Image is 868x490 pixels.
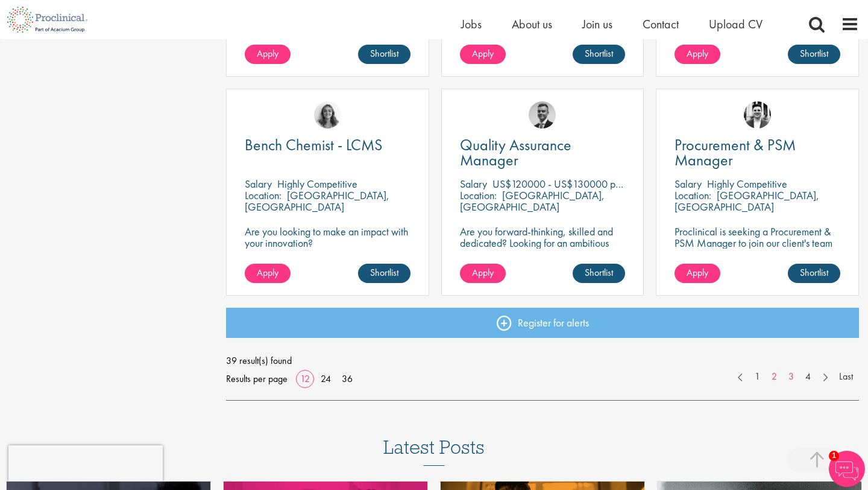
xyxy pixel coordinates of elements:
[573,45,625,64] a: Shortlist
[277,177,357,191] p: Highly Competitive
[226,352,859,370] span: 39 result(s) found
[460,138,626,168] a: Quality Assurance Manager
[8,445,163,482] iframe: reCAPTCHA
[245,188,281,202] span: Location:
[226,308,859,338] a: Register for alerts
[245,45,291,64] a: Apply
[245,135,382,155] span: Bench Chemist - LCMS
[675,264,720,283] a: Apply
[573,264,625,283] a: Shortlist
[460,188,605,214] p: [GEOGRAPHIC_DATA], [GEOGRAPHIC_DATA]
[782,370,800,384] a: 3
[766,370,783,384] a: 2
[226,370,288,388] span: Results per page
[460,177,487,191] span: Salary
[460,45,506,64] a: Apply
[512,16,552,32] a: About us
[296,372,314,385] a: 12
[687,266,708,279] span: Apply
[460,188,497,202] span: Location:
[472,266,494,279] span: Apply
[675,188,819,214] p: [GEOGRAPHIC_DATA], [GEOGRAPHIC_DATA]
[643,16,679,32] a: Contact
[358,45,410,64] a: Shortlist
[833,370,859,384] a: Last
[675,188,711,202] span: Location:
[749,370,766,384] a: 1
[675,138,840,168] a: Procurement & PSM Manager
[245,188,389,214] p: [GEOGRAPHIC_DATA], [GEOGRAPHIC_DATA]
[707,177,787,191] p: Highly Competitive
[675,177,702,191] span: Salary
[338,372,357,385] a: 36
[788,45,840,64] a: Shortlist
[460,135,571,170] span: Quality Assurance Manager
[829,451,839,461] span: 1
[257,266,278,279] span: Apply
[257,47,278,60] span: Apply
[675,135,796,170] span: Procurement & PSM Manager
[460,226,626,260] p: Are you forward-thinking, skilled and dedicated? Looking for an ambitious role within a growing b...
[460,264,506,283] a: Apply
[582,16,612,32] a: Join us
[829,451,865,487] img: Chatbot
[529,101,556,129] img: Alex Bill
[799,370,817,384] a: 4
[245,226,410,249] p: Are you looking to make an impact with your innovation?
[687,47,708,60] span: Apply
[709,16,763,32] a: Upload CV
[675,226,840,260] p: Proclinical is seeking a Procurement & PSM Manager to join our client's team in [GEOGRAPHIC_DATA].
[675,45,720,64] a: Apply
[314,101,341,129] img: Jackie Cerchio
[245,264,291,283] a: Apply
[472,47,494,60] span: Apply
[461,16,482,32] a: Jobs
[245,138,410,153] a: Bench Chemist - LCMS
[316,372,335,385] a: 24
[383,437,485,466] h3: Latest Posts
[492,177,653,191] p: US$120000 - US$130000 per annum
[788,264,840,283] a: Shortlist
[358,264,410,283] a: Shortlist
[744,101,771,129] img: Edward Little
[245,177,272,191] span: Salary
